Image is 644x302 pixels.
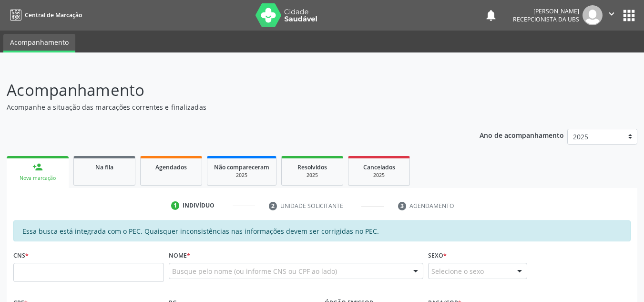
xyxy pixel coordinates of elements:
p: Ano de acompanhamento [480,129,564,141]
span: Selecione o sexo [431,266,484,276]
div: [PERSON_NAME] [513,7,579,15]
div: Nova marcação [13,175,62,182]
div: 2025 [214,172,269,179]
a: Acompanhamento [3,34,75,52]
span: Recepcionista da UBS [513,15,579,23]
div: person_add [32,162,43,172]
p: Acompanhe a situação das marcações correntes e finalizadas [7,102,448,112]
div: 2025 [355,172,403,179]
p: Acompanhamento [7,78,448,102]
span: Resolvidos [297,163,327,171]
i:  [606,9,617,19]
button: notifications [484,9,498,22]
span: Agendados [155,163,187,171]
span: Cancelados [363,163,395,171]
label: CNS [13,248,29,263]
div: 2025 [288,172,336,179]
div: Essa busca está integrada com o PEC. Quaisquer inconsistências nas informações devem ser corrigid... [13,220,631,241]
label: Nome [169,248,190,263]
span: Central de Marcação [25,11,82,19]
div: 1 [171,201,180,210]
span: Na fila [95,163,113,171]
a: Central de Marcação [7,7,82,23]
div: Indivíduo [183,201,215,210]
button: apps [621,7,637,24]
label: Sexo [428,248,447,263]
button:  [603,5,621,25]
img: img [583,5,603,25]
span: Busque pelo nome (ou informe CNS ou CPF ao lado) [172,266,337,276]
span: Não compareceram [214,163,269,171]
